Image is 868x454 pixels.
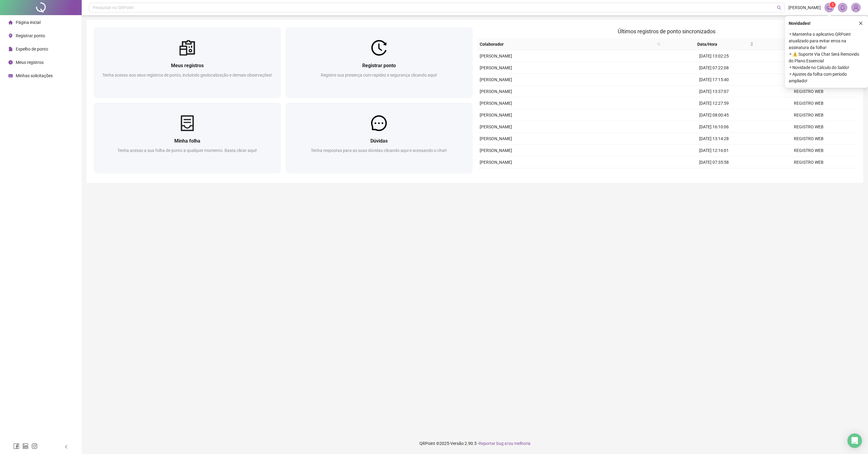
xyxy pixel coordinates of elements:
span: ⚬ Ajustes da folha com período ampliado! [789,71,864,84]
span: facebook [13,443,19,449]
td: [DATE] 08:00:45 [667,109,761,121]
span: Últimos registros de ponto sincronizados [618,28,715,35]
th: Origem [756,38,849,50]
td: REGISTRO WEB [761,50,856,62]
span: clock-circle [8,60,13,64]
span: Versão [450,441,464,446]
span: [PERSON_NAME] [788,4,821,11]
span: [PERSON_NAME] [480,65,512,70]
span: linkedin [22,443,28,449]
td: [DATE] 12:27:59 [667,97,761,109]
span: ⚬ Mantenha o aplicativo QRPoint atualizado para evitar erros na assinatura da folha! [789,31,864,51]
span: ⚬ Novidade no Cálculo do Saldo! [789,64,864,71]
td: [DATE] 17:15:40 [667,74,761,86]
th: Data/Hora [663,38,756,50]
span: Registrar ponto [362,63,396,68]
span: Tenha acesso a sua folha de ponto a qualquer momento. Basta clicar aqui! [117,148,257,153]
span: Página inicial [16,20,41,25]
td: [DATE] 13:02:25 [667,50,761,62]
span: close [859,21,863,25]
span: [PERSON_NAME] [480,54,512,58]
span: Tenha respostas para as suas dúvidas clicando aqui e acessando o chat! [311,148,447,153]
span: Meus registros [16,60,44,65]
td: [DATE] 13:37:07 [667,86,761,97]
span: [PERSON_NAME] [480,148,512,153]
footer: QRPoint © 2025 - 2.90.5 - [82,433,868,454]
span: [PERSON_NAME] [480,136,512,141]
span: Meus registros [171,63,204,68]
td: REGISTRO WEB [761,145,856,156]
td: REGISTRO WEB [761,97,856,109]
span: Minha folha [174,138,200,144]
span: notification [827,5,832,10]
td: [DATE] 12:16:01 [667,145,761,156]
div: Open Intercom Messenger [847,433,862,448]
sup: 1 [830,2,836,8]
span: search [657,42,661,46]
span: Espelho de ponto [16,47,48,51]
td: [DATE] 13:14:28 [667,133,761,145]
span: Colaborador [480,41,655,48]
td: REGISTRO WEB [761,109,856,121]
span: Novidades ! [789,20,810,27]
td: [DATE] 07:35:58 [667,156,761,168]
td: REGISTRO WEB [761,62,856,74]
span: search [656,40,662,49]
span: environment [8,34,13,38]
span: schedule [8,74,13,78]
img: 84060 [851,3,860,12]
span: Dúvidas [370,138,388,144]
a: Minha folhaTenha acesso a sua folha de ponto a qualquer momento. Basta clicar aqui! [94,103,281,173]
span: home [8,20,13,25]
a: DúvidasTenha respostas para as suas dúvidas clicando aqui e acessando o chat! [286,103,473,173]
span: Registre sua presença com rapidez e segurança clicando aqui! [321,73,437,77]
span: Registrar ponto [16,33,45,38]
span: ⚬ ⚠️ Suporte Via Chat Será Removido do Plano Essencial [789,51,864,64]
span: [PERSON_NAME] [480,113,512,117]
td: REGISTRO WEB [761,156,856,168]
td: REGISTRO WEB [761,133,856,145]
span: file [8,47,13,51]
td: REGISTRO WEB [761,121,856,133]
span: Minhas solicitações [16,73,53,78]
a: Meus registrosTenha acesso aos seus registros de ponto, incluindo geolocalização e demais observa... [94,27,281,98]
span: [PERSON_NAME] [480,89,512,94]
span: [PERSON_NAME] [480,77,512,82]
span: 1 [832,3,834,7]
td: REGISTRO WEB [761,168,856,180]
span: Reportar bug e/ou melhoria [479,441,531,446]
span: bell [840,5,845,10]
a: Registrar pontoRegistre sua presença com rapidez e segurança clicando aqui! [286,27,473,98]
span: Tenha acesso aos seus registros de ponto, incluindo geolocalização e demais observações! [102,73,272,77]
td: [DATE] 16:10:06 [667,121,761,133]
td: [DATE] 22:51:06 [667,168,761,180]
span: search [777,5,781,10]
span: [PERSON_NAME] [480,124,512,129]
span: [PERSON_NAME] [480,160,512,165]
span: Data/Hora [666,41,749,48]
td: REGISTRO WEB [761,86,856,97]
span: instagram [31,443,38,449]
td: REGISTRO WEB [761,74,856,86]
span: [PERSON_NAME] [480,101,512,106]
td: [DATE] 07:22:08 [667,62,761,74]
span: left [64,445,68,449]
